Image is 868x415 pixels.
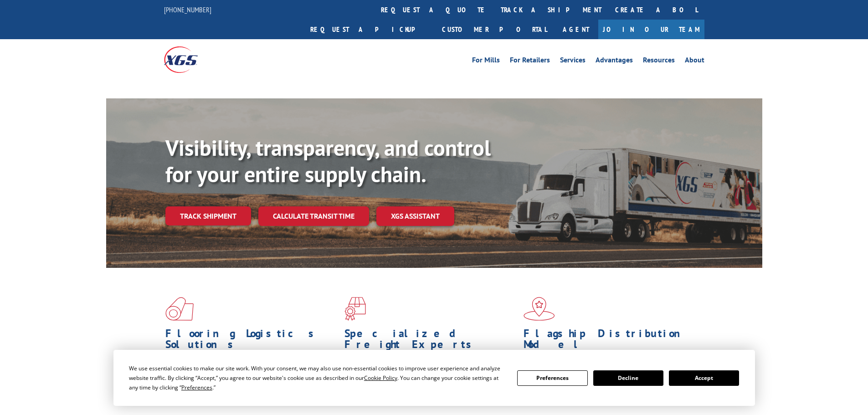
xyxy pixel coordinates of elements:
[129,364,506,392] div: We use essential cookies to make our site work. With your consent, we may also use non-essential ...
[164,5,211,14] a: [PHONE_NUMBER]
[344,328,517,354] h1: Specialized Freight Experts
[165,206,251,225] a: Track shipment
[643,56,675,67] a: Resources
[344,297,366,321] img: xgs-icon-focused-on-flooring-red
[669,370,739,386] button: Accept
[165,133,491,188] b: Visibility, transparency, and control for your entire supply chain.
[560,56,586,67] a: Services
[524,328,696,354] h1: Flagship Distribution Model
[181,384,212,391] span: Preferences
[524,297,555,321] img: xgs-icon-flagship-distribution-model-red
[554,20,598,39] a: Agent
[364,374,397,382] span: Cookie Policy
[593,370,663,386] button: Decline
[685,56,704,67] a: About
[165,328,338,354] h1: Flooring Logistics Solutions
[510,56,550,67] a: For Retailers
[113,350,755,406] div: Cookie Consent Prompt
[165,297,194,321] img: xgs-icon-total-supply-chain-intelligence-red
[258,206,369,226] a: Calculate transit time
[517,370,587,386] button: Preferences
[596,56,633,67] a: Advantages
[376,206,454,226] a: XGS ASSISTANT
[435,20,554,39] a: Customer Portal
[598,20,704,39] a: Join Our Team
[472,56,500,67] a: For Mills
[303,20,435,39] a: Request a pickup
